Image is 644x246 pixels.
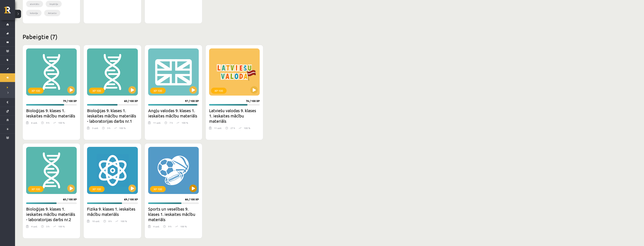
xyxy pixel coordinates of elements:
p: 8 h [108,219,112,223]
p: 100 % [119,126,126,130]
h2: Bioloģijas 9. klases 1. ieskaites mācību materiāls [26,108,77,118]
p: 3 h [46,225,49,228]
div: 4 uzd. [153,225,159,230]
div: XP 100 [28,88,44,94]
p: 3 h [107,126,110,130]
div: XP 100 [211,88,227,94]
p: 100 % [182,121,188,124]
div: XP 100 [150,186,166,192]
p: 9 h [46,121,49,124]
div: 11 uzd. [153,121,161,127]
li: impērija [46,1,62,7]
p: 100 % [58,225,65,228]
p: 9 h [168,225,171,228]
h2: Bioloģijas 9. klases 1. ieskaites mācību materiāls - laboratorijas darbs nr.2 [26,206,77,222]
div: 4 uzd. [31,225,37,230]
p: 100 % [244,126,250,130]
p: 100 % [121,219,127,223]
p: 100 % [58,121,65,124]
h2: Angļu valodas 9. klases 1. ieskaites mācību materiāls [148,108,199,118]
div: XP 100 [28,186,44,192]
p: 27 h [231,126,235,130]
li: kolonija [26,10,42,16]
div: 11 uzd. [214,126,222,132]
div: XP 100 [150,88,166,94]
a: Rīgas 1. Tālmācības vidusskola [4,7,15,16]
p: 100 % [180,225,187,228]
div: 6 uzd. [31,121,37,127]
li: atentāts [26,1,43,7]
h2: Bioloģijas 9. klases 1. ieskaites mācību materiāls - laboratorijas darbs nr.1 [87,108,138,124]
h2: Fizika 9. klases 1. ieskaites mācību materiāls [87,206,138,217]
h2: Sports un veselības 9. klases 1. ieskaites mācību materiāls [148,206,199,222]
h2: Pabeigtie (7) [23,33,263,40]
h2: Latviešu valodas 9. klases 1. ieskaites mācību materiāls [209,108,260,124]
div: 3 uzd. [92,126,98,132]
div: XP 100 [89,186,105,192]
p: 7 h [170,121,173,124]
div: 10 uzd. [92,219,100,225]
div: XP 100 [89,88,105,94]
li: Antante [44,10,60,16]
